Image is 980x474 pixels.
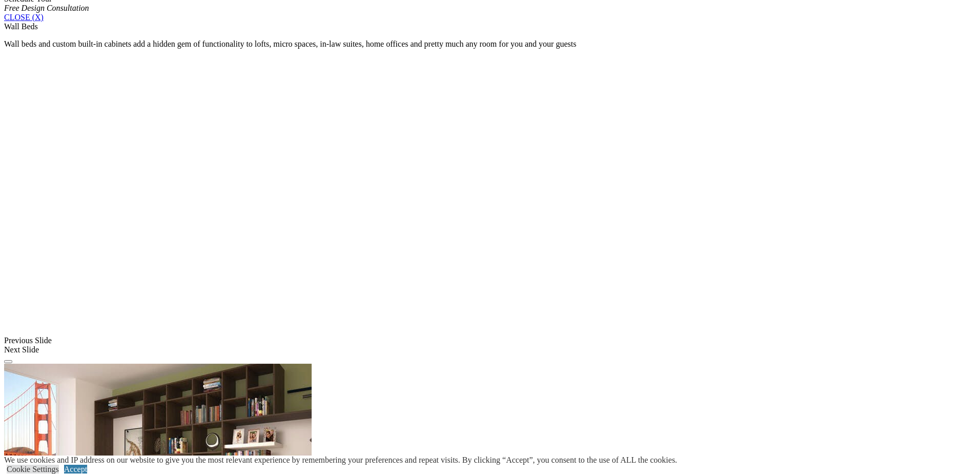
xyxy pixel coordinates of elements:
[4,336,976,345] div: Previous Slide
[7,465,59,473] a: Cookie Settings
[4,22,38,31] span: Wall Beds
[4,13,44,22] a: CLOSE (X)
[4,4,89,12] em: Free Design Consultation
[4,345,976,354] div: Next Slide
[64,465,87,473] a: Accept
[4,360,12,363] button: Click here to pause slide show
[4,456,677,465] div: We use cookies and IP address on our website to give you the most relevant experience by remember...
[4,39,976,49] p: Wall beds and custom built-in cabinets add a hidden gem of functionality to lofts, micro spaces, ...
